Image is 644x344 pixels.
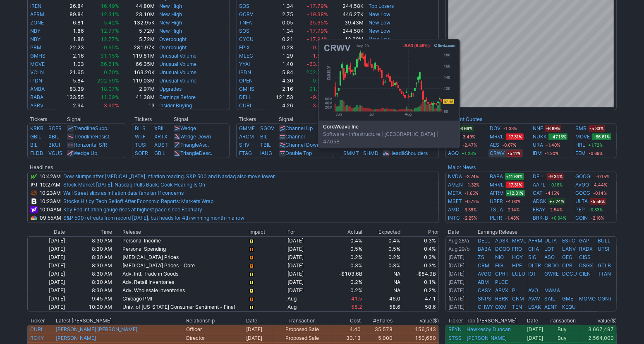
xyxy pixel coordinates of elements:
[159,94,196,100] a: Earnings Before
[120,27,155,35] td: 5.72M
[544,287,560,293] a: MAMA
[265,93,294,102] td: 121.53
[448,206,460,214] a: AMD
[589,125,605,132] span: -5.33%
[56,19,84,27] td: 6.81
[67,115,125,124] th: Signal
[533,197,546,206] a: ADSK
[101,36,119,42] span: 12.77%
[30,61,45,67] a: MOVE
[239,94,252,100] a: DELL
[74,133,110,140] a: TrendlineResist.
[120,68,155,77] td: 163.20K
[598,271,611,277] a: TTAN
[159,61,196,67] a: Unusual Volume
[478,246,491,252] a: BABA
[48,150,62,156] a: VGUS
[30,142,38,148] a: BIL
[576,124,587,133] a: SMR
[135,150,148,156] a: SOFR
[448,164,476,170] a: Major News
[159,53,196,59] a: Unusual Volume
[265,52,294,60] td: 1.29
[239,3,250,9] a: SOS
[265,77,294,85] td: 4.30
[533,181,546,189] a: AAPL
[236,115,279,124] th: Tickers
[328,27,364,35] td: 244.58K
[101,3,119,9] span: 16.49%
[533,172,545,181] a: DELL
[496,254,504,260] a: NIO
[369,28,390,34] a: New Low
[101,102,119,109] span: -3.92%
[239,44,250,51] a: EPIX
[239,53,254,59] a: MLEC
[562,237,575,244] a: ESTC
[239,19,252,26] a: TNFA
[544,246,554,252] a: LOT
[265,35,294,44] td: 0.21
[239,28,250,34] a: SOS
[48,133,59,140] a: XBIL
[30,69,44,75] a: VCLN
[478,296,492,302] a: SNPS
[533,214,548,222] a: BRK-B
[448,172,462,181] a: NVDA
[30,150,43,156] a: FLDB
[598,262,611,269] a: GTLB
[460,133,476,140] span: -3.49%
[30,3,41,9] a: IREN
[239,78,253,84] a: OPEN
[265,102,294,110] td: 4.26
[286,150,312,156] a: Double Top
[467,335,507,342] a: [PERSON_NAME]
[598,296,613,302] a: CGNT
[307,28,328,34] span: -17.79%
[467,326,511,333] a: Hawkesby Duncan
[528,254,536,260] a: SIG
[562,246,576,252] a: LANV
[135,142,146,148] a: TUSI
[310,44,328,51] span: -0.34%
[56,27,84,35] td: 1.86
[576,149,586,157] a: EEM
[478,304,493,310] a: CHWY
[448,271,464,277] a: [DATE]
[74,142,107,148] a: Horizontal S/R
[120,60,155,68] td: 66.35M
[512,246,522,252] a: FRO
[576,197,588,206] a: ULTA
[496,296,509,302] a: RBRK
[598,246,610,252] a: UTSI
[528,237,542,244] a: AFRM
[533,124,543,133] a: NNE
[310,94,328,100] span: -9.34%
[496,304,507,310] a: OXM
[448,296,464,302] a: [DATE]
[448,246,469,252] a: Aug 29/b
[562,271,577,277] a: DOCU
[512,287,519,293] a: PL
[528,304,541,310] a: LSAK
[576,133,590,141] a: MOVE
[592,133,611,140] span: +66.61%
[448,287,464,293] a: [DATE]
[448,326,462,332] a: REYN
[104,19,119,26] span: 5.42%
[448,149,459,157] a: AGQ
[56,35,84,44] td: 1.86
[533,206,545,214] a: EBAY
[579,246,593,252] a: RADX
[313,78,328,84] span: 0.82%
[448,189,462,197] a: META
[63,206,202,213] a: Key Fed inflation gauge rises at highest pace since February
[104,44,119,51] span: 0.95%
[286,125,313,131] a: Channel Up
[576,206,585,214] a: PEP
[478,271,492,277] a: AVGO
[63,190,184,196] a: Wall Street slips as inflation data fans tariff concerns
[63,182,205,188] a: Stock Market [DATE]: Nasdaq Pulls Back; Cook Hearing Is On
[159,78,196,84] a: Unusual Volume
[56,68,84,77] td: 21.65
